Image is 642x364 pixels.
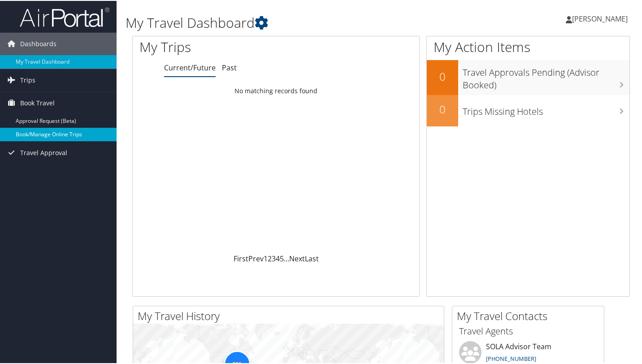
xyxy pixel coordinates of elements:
[268,253,272,263] a: 2
[164,62,216,72] a: Current/Future
[566,4,637,31] a: [PERSON_NAME]
[459,324,597,337] h3: Travel Agents
[272,253,276,263] a: 3
[234,253,248,263] a: First
[138,308,444,323] h2: My Travel History
[284,253,289,263] span: …
[572,13,628,23] span: [PERSON_NAME]
[289,253,305,263] a: Next
[20,6,109,27] img: airportal-logo.png
[264,253,268,263] a: 1
[427,68,458,83] h2: 0
[139,37,293,56] h1: My Trips
[427,59,629,94] a: 0Travel Approvals Pending (Advisor Booked)
[248,253,264,263] a: Prev
[427,37,629,56] h1: My Action Items
[463,61,629,91] h3: Travel Approvals Pending (Advisor Booked)
[20,32,56,54] span: Dashboards
[20,68,35,91] span: Trips
[305,253,319,263] a: Last
[280,253,284,263] a: 5
[133,82,419,98] td: No matching records found
[463,100,629,117] h3: Trips Missing Hotels
[427,94,629,126] a: 0Trips Missing Hotels
[126,13,466,31] h1: My Travel Dashboard
[427,101,458,116] h2: 0
[486,354,536,362] a: [PHONE_NUMBER]
[20,91,55,113] span: Book Travel
[20,141,67,163] span: Travel Approval
[457,308,604,323] h2: My Travel Contacts
[276,253,280,263] a: 4
[222,62,237,72] a: Past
